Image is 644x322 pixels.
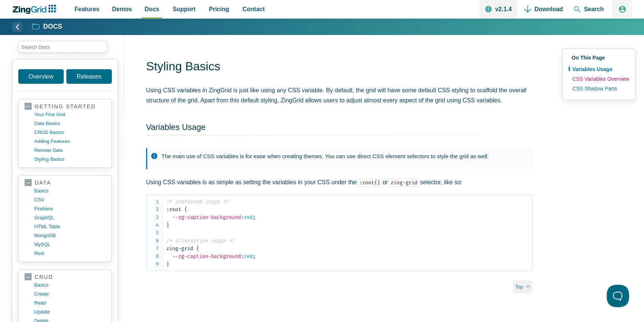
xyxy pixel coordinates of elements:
[34,222,105,231] a: HTML table
[34,204,105,213] a: firebase
[253,214,256,220] span: ;
[34,231,105,240] a: MongoDB
[146,177,533,187] p: Using CSS variables is as simple as setting the variables in your CSS under the or selector, like...
[34,186,105,195] a: basics
[184,206,187,213] span: {
[166,261,169,267] span: }
[166,222,169,228] span: }
[166,237,235,244] span: /* alternative usage */
[166,206,181,213] span: :root
[25,179,105,186] a: data
[196,245,199,252] span: {
[66,69,112,84] a: Releases
[25,274,105,281] a: crud
[173,4,195,14] span: Support
[146,59,533,76] h1: Styling Basics
[243,4,265,14] span: Contact
[166,198,532,268] code: red red
[569,64,629,74] a: Variables Usage
[18,69,64,84] a: Overview
[34,110,105,119] a: your first grid
[34,146,105,155] a: remote data
[43,23,62,30] strong: Docs
[34,155,105,164] a: styling basics
[34,137,105,146] a: adding features
[34,307,105,316] a: update
[209,4,229,14] span: Pricing
[241,214,244,220] span: :
[34,299,105,307] a: read
[241,253,244,259] span: :
[34,195,105,204] a: CSV
[166,198,229,205] span: /* preferred usage */
[34,240,105,249] a: MySQL
[34,119,105,128] a: data basics
[34,213,105,222] a: GraphQL
[34,249,105,258] a: rest
[172,253,241,259] span: --zg-caption-background
[145,4,159,14] span: Docs
[34,128,105,137] a: CRUD basics
[253,253,256,259] span: ;
[75,4,100,14] span: Features
[146,85,533,105] p: Using CSS variables in ZingGrid is just like using any CSS variable. By default, the grid will ha...
[161,152,525,161] p: The main use of CSS variables is for ease when creating themes. You can use direct CSS element se...
[388,178,420,187] code: zing-grid
[166,245,193,252] span: zing-grid
[34,281,105,290] a: basics
[18,41,107,53] input: search input
[34,290,105,299] a: create
[569,74,629,84] a: CSS Variables Overview
[569,84,629,93] a: CSS Shadow Parts
[32,22,62,31] a: Docs
[112,4,132,14] span: Demos
[146,122,206,132] a: Variables Usage
[25,103,105,110] a: getting started
[172,214,241,220] span: --zg-caption-background
[12,5,60,14] a: ZingChart Logo. Click to return to the homepage
[607,285,629,307] iframe: Toggle Customer Support
[357,178,383,187] code: :root{}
